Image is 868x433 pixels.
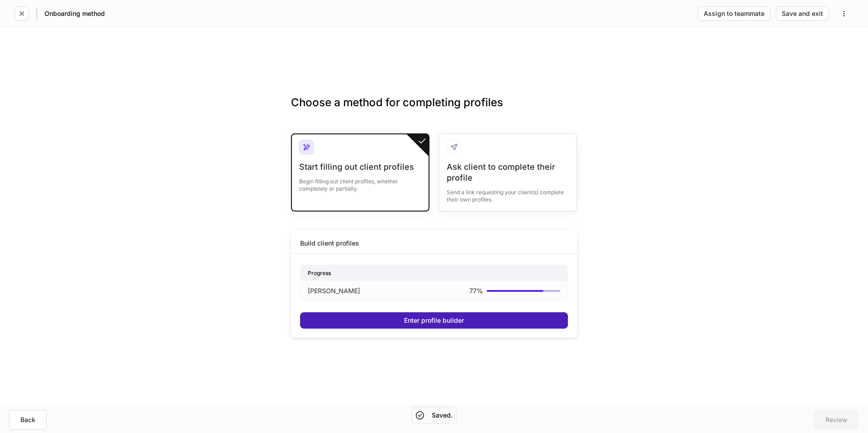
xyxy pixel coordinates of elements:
button: Enter profile builder [300,312,568,329]
div: Save and exit [782,10,823,17]
div: Build client profiles [300,239,359,248]
div: Start filling out client profiles [299,162,421,172]
h5: Saved. [432,411,453,420]
p: 77 % [469,286,483,295]
div: Back [20,417,35,423]
button: Save and exit [776,6,829,21]
button: Back [9,410,47,430]
button: Assign to teammate [698,6,770,21]
div: Enter profile builder [404,317,464,324]
div: Send a link requesting your client(s) complete their own profiles. [447,183,569,203]
div: Begin filling out client profiles, whether completely or partially. [299,172,421,192]
p: [PERSON_NAME] [308,286,360,295]
div: Ask client to complete their profile [447,162,569,183]
div: Progress [301,265,567,281]
h3: Choose a method for completing profiles [291,95,577,124]
h5: Onboarding method [44,9,105,18]
div: Assign to teammate [704,10,764,17]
